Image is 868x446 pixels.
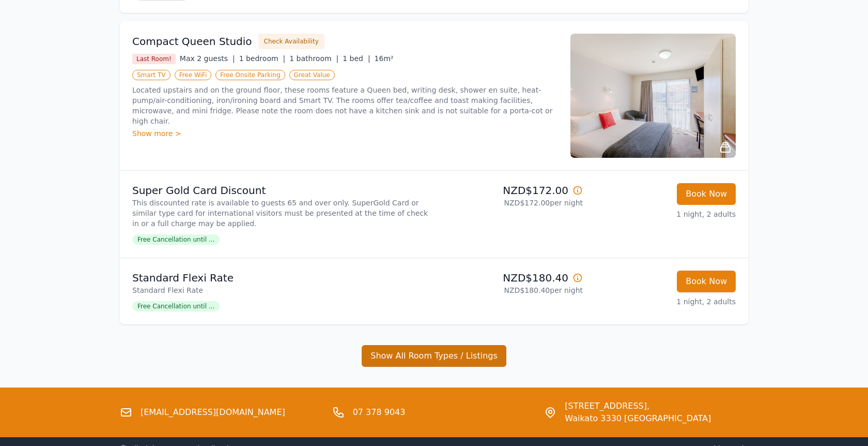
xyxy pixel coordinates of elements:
p: 1 night, 2 adults [591,296,736,307]
span: 1 bed | [343,54,370,63]
span: Free Cancellation until ... [132,234,220,245]
p: NZD$172.00 [438,183,583,198]
p: NZD$180.40 [438,271,583,285]
span: 16m² [375,54,394,63]
span: Max 2 guests | [180,54,235,63]
span: Smart TV [132,70,171,80]
p: 1 night, 2 adults [591,209,736,219]
div: Show more > [132,128,558,139]
button: Check Availability [258,34,324,49]
a: 07 378 9043 [353,406,406,419]
p: Located upstairs and on the ground floor, these rooms feature a Queen bed, writing desk, shower e... [132,85,558,126]
button: Book Now [677,271,736,292]
span: Great Value [289,70,335,80]
p: Standard Flexi Rate [132,271,430,285]
p: This discounted rate is available to guests 65 and over only. SuperGold Card or similar type card... [132,198,430,229]
span: Free Onsite Parking [215,70,285,80]
span: [STREET_ADDRESS], [565,400,711,412]
button: Show All Room Types / Listings [362,345,506,367]
p: NZD$180.40 per night [438,285,583,295]
span: 1 bedroom | [239,54,286,63]
p: Standard Flexi Rate [132,285,430,295]
button: Book Now [677,183,736,205]
span: Last Room! [132,54,176,64]
span: Waikato 3330 [GEOGRAPHIC_DATA] [565,412,711,425]
span: Free Cancellation until ... [132,301,220,311]
p: NZD$172.00 per night [438,198,583,208]
p: Super Gold Card Discount [132,183,430,198]
span: 1 bathroom | [289,54,338,63]
span: Free WiFi [175,70,212,80]
h3: Compact Queen Studio [132,34,252,49]
a: [EMAIL_ADDRESS][DOMAIN_NAME] [141,406,285,419]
